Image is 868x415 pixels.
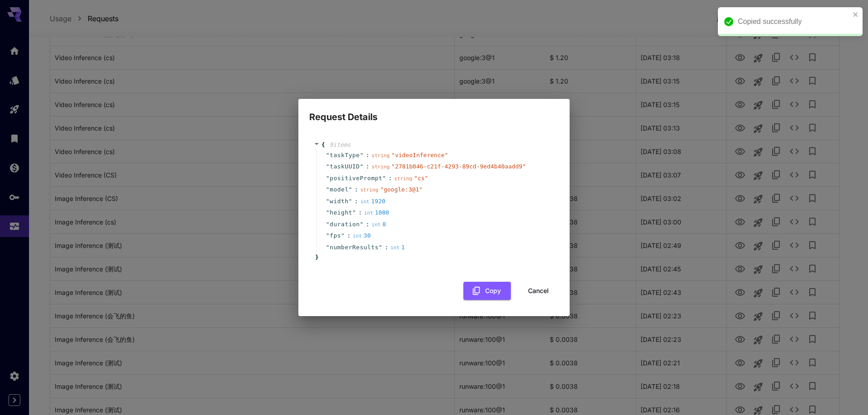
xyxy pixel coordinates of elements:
[392,163,526,170] span: " 2781b046-c21f-4293-89cd-9ed4b40aadd9 "
[372,164,390,170] span: string
[353,233,362,239] span: int
[382,175,386,182] span: "
[385,243,388,252] span: :
[330,220,360,229] span: duration
[326,186,330,193] span: "
[388,174,392,183] span: :
[372,222,381,228] span: int
[392,152,448,159] span: " videoInference "
[359,208,362,217] span: :
[330,174,382,183] span: positivePrompt
[352,209,356,216] span: "
[372,153,390,159] span: string
[364,210,373,216] span: int
[360,199,369,205] span: int
[326,198,330,205] span: "
[326,209,330,216] span: "
[326,232,330,239] span: "
[321,140,325,149] span: {
[330,231,341,240] span: fps
[360,163,363,170] span: "
[394,176,412,182] span: string
[360,152,363,159] span: "
[366,162,369,171] span: :
[347,231,351,240] span: :
[330,197,349,206] span: width
[366,220,369,229] span: :
[330,151,360,160] span: taskType
[360,221,363,228] span: "
[360,197,385,206] div: 1920
[330,185,349,194] span: model
[414,175,428,182] span: " cs "
[326,163,330,170] span: "
[330,162,360,171] span: taskUUID
[518,282,559,300] button: Cancel
[330,208,352,217] span: height
[391,243,405,252] div: 1
[354,197,358,206] span: :
[314,253,319,262] span: }
[379,244,382,251] span: "
[330,141,351,148] span: 9 item s
[341,232,344,239] span: "
[326,221,330,228] span: "
[738,16,850,27] div: Copied successfully
[353,231,371,240] div: 30
[298,99,570,124] h2: Request Details
[326,152,330,159] span: "
[372,220,386,229] div: 8
[463,282,511,300] button: Copy
[349,186,352,193] span: "
[349,198,352,205] span: "
[364,208,389,217] div: 1080
[326,175,330,182] span: "
[354,185,358,194] span: :
[366,151,369,160] span: :
[326,244,330,251] span: "
[391,245,400,251] span: int
[330,243,378,252] span: numberResults
[853,11,859,18] button: close
[360,187,378,193] span: string
[380,186,423,193] span: " google:3@1 "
